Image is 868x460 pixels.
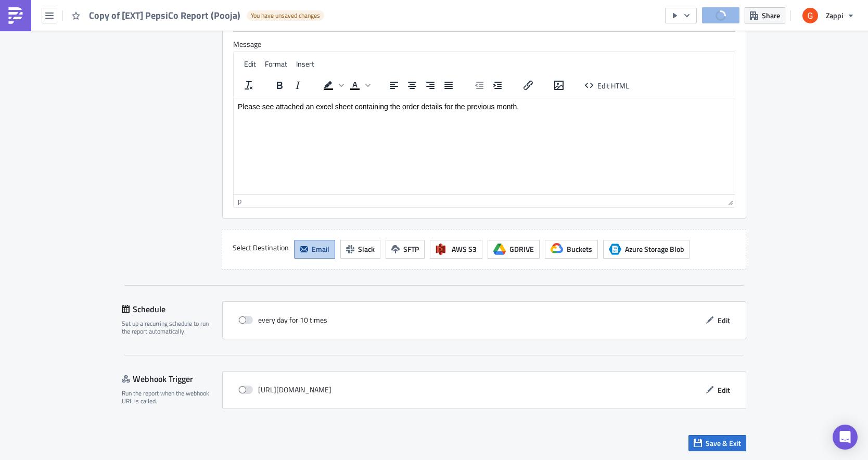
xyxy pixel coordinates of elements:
[833,425,858,450] div: Open Intercom Messenger
[826,10,843,21] span: Zappi
[89,9,241,21] span: Copy of [EXT] PepsiCo Report (Pooja)
[796,4,860,27] button: Zappi
[233,40,735,49] label: Message
[238,312,327,328] div: every day for 10 times
[238,195,241,206] div: p
[271,78,288,93] button: Bold
[700,312,735,328] button: Edit
[265,58,287,69] span: Format
[403,244,419,254] span: SFTP
[289,78,307,93] button: Italic
[801,7,819,24] img: Avatar
[452,244,477,254] span: AWS S3
[122,301,222,317] div: Schedule
[519,78,537,93] button: Insert/edit link
[7,7,24,24] img: PushMetrics
[122,389,215,405] div: Run the report when the webhook URL is called.
[489,78,506,93] button: Increase indent
[296,58,314,69] span: Insert
[625,244,684,254] span: Azure Storage Blob
[233,240,289,255] label: Select Destination
[745,7,785,23] button: Share
[122,320,215,336] div: Set up a recurring schedule to run the report automatically.
[430,240,482,259] button: AWS S3
[340,240,380,259] button: Slack
[581,78,633,93] button: Edit HTML
[385,78,403,93] button: Align left
[320,78,346,93] div: Background color
[386,240,425,259] button: SFTP
[597,80,629,91] span: Edit HTML
[240,78,258,93] button: Clear formatting
[470,78,488,93] button: Decrease indent
[718,385,730,395] span: Edit
[422,78,439,93] button: Align right
[122,371,222,387] div: Webhook Trigger
[724,195,735,207] div: Resize
[358,244,375,254] span: Slack
[251,11,320,20] span: You have unsaved changes
[706,438,741,449] span: Save & Exit
[244,58,256,69] span: Edit
[550,78,568,93] button: Insert/edit image
[545,240,598,259] button: Buckets
[718,315,730,326] span: Edit
[346,78,372,93] div: Text color
[234,98,735,194] iframe: Rich Text Area
[688,435,746,451] button: Save & Exit
[488,240,540,259] button: GDRIVE
[403,78,421,93] button: Align center
[509,244,534,254] span: GDRIVE
[762,10,780,21] span: Share
[609,243,621,255] span: Azure Storage Blob
[603,240,690,259] button: Azure Storage BlobAzure Storage Blob
[312,244,329,254] span: Email
[294,240,335,259] button: Email
[440,78,457,93] button: Justify
[238,382,331,398] div: [URL][DOMAIN_NAME]
[567,244,592,254] span: Buckets
[700,382,735,398] button: Edit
